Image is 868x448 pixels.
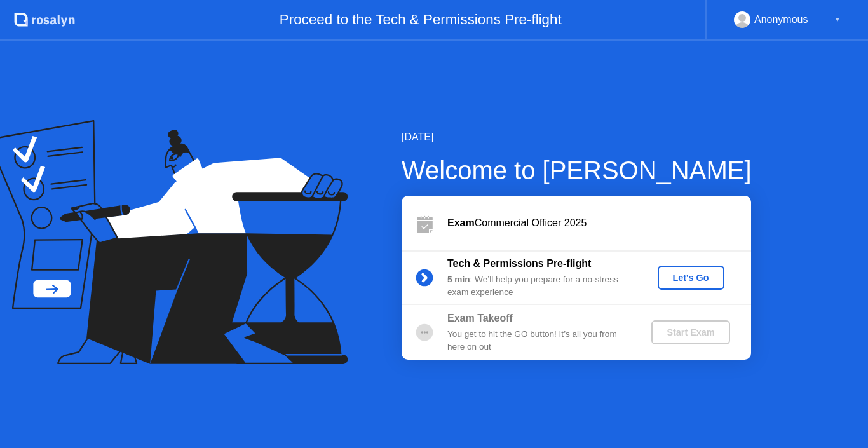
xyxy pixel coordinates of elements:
[447,275,470,284] b: 5 min
[447,215,751,231] div: Commercial Officer 2025
[656,327,724,337] div: Start Exam
[651,320,729,344] button: Start Exam
[447,258,591,269] b: Tech & Permissions Pre-flight
[447,313,513,323] b: Exam Takeoff
[447,273,630,299] div: : We’ll help you prepare for a no-stress exam experience
[754,11,808,28] div: Anonymous
[834,11,841,28] div: ▼
[663,273,719,283] div: Let's Go
[402,130,752,145] div: [DATE]
[447,217,475,228] b: Exam
[402,151,752,189] div: Welcome to [PERSON_NAME]
[658,266,724,290] button: Let's Go
[447,328,630,354] div: You get to hit the GO button! It’s all you from here on out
